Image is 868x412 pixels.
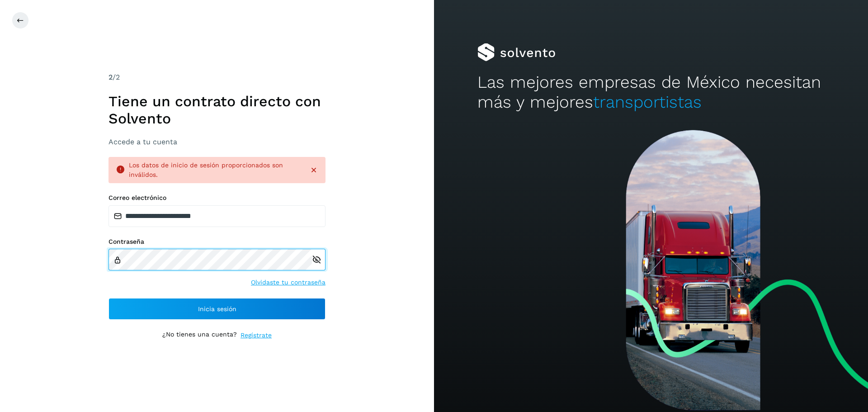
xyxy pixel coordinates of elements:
span: Inicia sesión [198,306,236,312]
label: Correo electrónico [108,194,325,202]
p: ¿No tienes una cuenta? [162,331,237,340]
label: Contraseña [108,238,325,246]
div: /2 [108,72,325,83]
h1: Tiene un contrato directo con Solvento [108,93,325,128]
a: Regístrate [241,331,272,340]
h2: Las mejores empresas de México necesitan más y mejores [477,72,825,113]
div: Los datos de inicio de sesión proporcionados son inválidos. [129,161,302,180]
a: Olvidaste tu contraseña [251,278,325,287]
span: transportistas [593,92,702,112]
button: Inicia sesión [108,298,325,320]
span: 2 [108,73,113,81]
h3: Accede a tu cuenta [108,137,325,146]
